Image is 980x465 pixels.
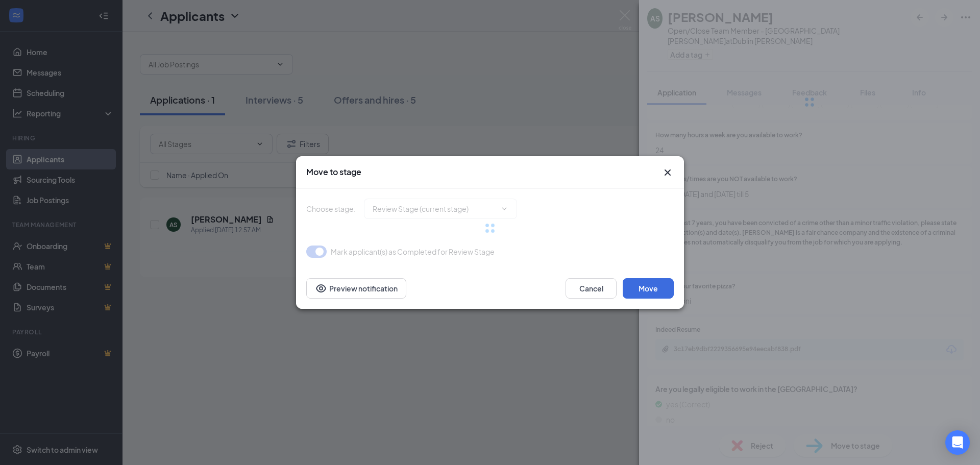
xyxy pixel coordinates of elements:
h3: Move to stage [306,166,361,178]
button: Cancel [566,278,617,299]
button: Preview notificationEye [306,278,406,299]
svg: Eye [315,282,327,295]
button: Move [623,278,674,299]
button: Close [661,166,674,179]
div: Open Intercom Messenger [945,430,970,455]
svg: Cross [661,166,674,179]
